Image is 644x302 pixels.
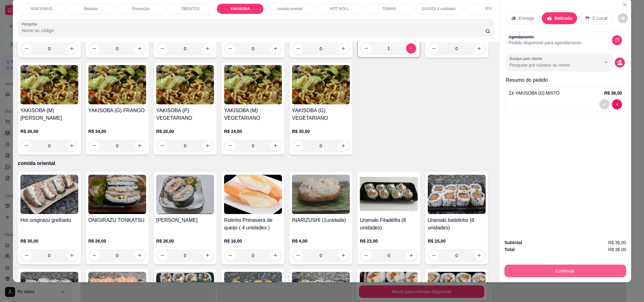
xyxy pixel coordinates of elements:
img: product-image [292,175,350,214]
button: decrease-product-quantity [615,58,625,68]
button: increase-product-quantity [271,44,281,54]
button: increase-product-quantity [67,44,77,54]
p: YAKISOBA [230,6,250,11]
strong: Total [504,247,515,252]
button: increase-product-quantity [203,141,213,151]
button: decrease-product-quantity [293,141,303,151]
label: Busque pelo cliente [509,56,544,61]
p: R$ 23,00 [360,238,418,244]
p: Resumo do pedido [506,76,625,84]
h4: YAKISOBA (P) VEGETARIANO [156,107,214,122]
button: decrease-product-quantity [157,141,168,151]
h4: Hot onigirazu grelhado [20,217,78,224]
p: R$ 26,00 [88,238,146,244]
p: R$ 30,00 [20,238,78,244]
button: increase-product-quantity [339,141,349,151]
p: R$ 34,00 [88,128,146,135]
h4: Uramaki Filadélfia (8 unidades) [360,217,418,232]
img: product-image [292,65,350,104]
h4: Rolinho Primavera de queijo ( 4 unidades ) [224,217,282,232]
button: increase-product-quantity [203,250,213,261]
button: decrease-product-quantity [90,250,100,261]
button: increase-product-quantity [271,141,281,151]
button: increase-product-quantity [474,44,484,54]
p: TEMAKI [382,6,396,11]
button: decrease-product-quantity [361,43,372,53]
p: Agendamento [509,35,581,40]
button: decrease-product-quantity [22,44,32,54]
button: decrease-product-quantity [361,250,371,261]
h4: INARIZUSHI (1unidade) [292,217,350,224]
span: R$ 36,00 [608,239,626,246]
img: product-image [20,175,78,214]
h4: ONIGIRAZU TONKATSU [88,217,146,224]
p: Pedido disponível para agendamento [509,40,581,46]
button: increase-product-quantity [135,141,145,151]
h4: [PERSON_NAME] [156,217,214,224]
button: increase-product-quantity [271,250,281,261]
label: Pesquisa [22,21,39,27]
img: product-image [88,175,146,214]
p: R$ 20,00 [156,128,214,135]
strong: Subtotal [504,240,522,245]
button: decrease-product-quantity [429,250,439,261]
p: OBENTOS [181,6,200,11]
button: decrease-product-quantity [429,44,439,54]
button: decrease-product-quantity [90,141,100,151]
img: product-image [20,65,78,104]
p: JOY [485,6,492,11]
p: Bebidas [84,6,98,11]
button: decrease-product-quantity [157,44,168,54]
p: R$ 4,00 [292,238,350,244]
button: decrease-product-quantity [22,141,32,151]
button: decrease-product-quantity [225,141,235,151]
button: decrease-product-quantity [90,44,100,54]
p: Retirada [554,15,572,21]
img: product-image [428,175,486,214]
p: Promoção [132,6,150,11]
img: product-image [224,65,282,104]
input: Pesquisa [22,27,485,34]
button: decrease-product-quantity [293,250,303,261]
h4: YAKISOBA (G) FRANGO [88,107,146,114]
p: Entrega [519,15,534,21]
p: R$ 26,00 [156,238,214,244]
button: increase-product-quantity [339,250,349,261]
span: R$ 36,00 [608,246,626,253]
button: decrease-product-quantity [225,44,235,54]
button: increase-product-quantity [67,141,77,151]
button: decrease-product-quantity [225,250,235,261]
p: 1 x [509,89,559,97]
img: product-image [88,65,146,104]
p: GUIOZA 4 unidades [422,6,455,11]
button: increase-product-quantity [406,43,416,53]
button: increase-product-quantity [135,44,145,54]
p: HOT ROLL [330,6,349,11]
p: R$ 36,00 [604,90,622,96]
p: C.Local [592,15,607,21]
button: decrease-product-quantity [599,99,609,109]
button: decrease-product-quantity [157,250,168,261]
p: R$ 25,00 [428,238,486,244]
span: YAKISOBA (G) MISTO [515,91,559,96]
h4: YAKISOBA (M) [PERSON_NAME] [20,107,78,122]
button: increase-product-quantity [474,250,484,261]
p: R$ 24,00 [224,128,282,135]
p: comida oriental [18,160,494,167]
button: decrease-product-quantity [612,35,622,45]
button: Continuar [504,265,626,277]
button: decrease-product-quantity [612,99,622,109]
img: product-image [360,175,418,214]
h4: YAKISOBA (M) VEGETARIANO [224,107,282,122]
h4: Uramaki batidinho (8 unidades) [428,217,486,232]
p: R$ 16,00 [224,238,282,244]
button: increase-product-quantity [67,250,77,261]
p: comida oriental [277,6,302,11]
h4: YAKISOBA (G) VEGETARIANO [292,107,350,122]
button: decrease-product-quantity [618,13,628,23]
p: R$ 30,00 [292,128,350,135]
img: product-image [156,65,214,104]
p: ADICIONAIS [30,6,52,11]
button: increase-product-quantity [339,44,349,54]
button: decrease-product-quantity [22,250,32,261]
